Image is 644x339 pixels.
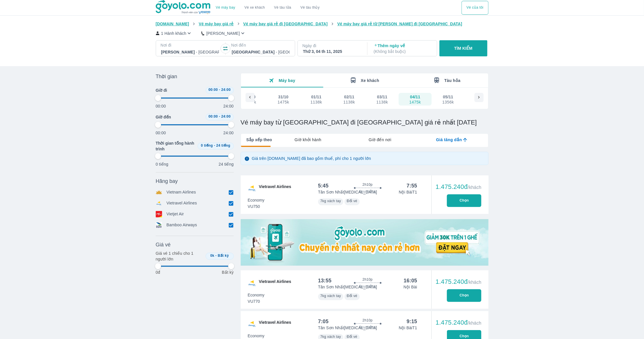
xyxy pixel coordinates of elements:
[156,161,168,167] p: 0 tiếng
[248,204,264,209] span: VU750
[320,199,341,203] span: 7kg xách tay
[344,94,355,100] div: 02/11
[156,22,189,26] span: [DOMAIN_NAME]
[243,22,328,26] span: Vé máy bay giá rẻ đi [GEOGRAPHIC_DATA]
[209,88,218,92] span: 00:00
[296,1,324,15] button: Vé tàu thủy
[444,78,461,83] span: Tàu hỏa
[221,114,231,118] span: 24:00
[468,185,481,190] span: /khách
[369,137,391,143] span: Giờ đến nơi
[259,279,291,288] span: Vietravel Airlines
[219,161,234,167] p: 24 tiếng
[248,184,257,193] img: VU
[454,45,473,51] p: TÌM KIẾM
[374,43,432,54] p: Thêm ngày về
[201,30,246,36] button: [PERSON_NAME]
[447,289,481,302] button: Chọn
[259,184,291,193] span: Vietravel Airlines
[436,183,482,190] div: 1.475.240đ
[156,21,489,27] nav: breadcrumb
[409,100,421,104] div: 1475k
[231,42,290,48] p: Nơi đến
[219,114,220,118] span: -
[377,100,388,104] div: 1138k
[214,143,215,148] span: -
[442,100,454,104] div: 1356k
[167,211,184,217] p: Vietjet Air
[410,94,421,100] div: 04/11
[216,143,230,148] span: 24 tiếng
[462,1,488,15] div: choose transportation mode
[259,319,291,329] span: Vietravel Airlines
[407,318,417,325] div: 9:15
[303,49,361,54] div: Thứ 3, 04 th 11, 2025
[161,42,220,48] p: Nơi đi
[156,30,192,36] button: 1 Hành khách
[347,199,357,203] span: Đổi vé
[156,140,195,152] span: Thời gian tổng hành trình
[156,87,167,93] span: Giờ đi
[248,333,264,339] span: Economy
[436,137,462,143] span: Giá tăng dần
[278,100,289,104] div: 1475k
[447,194,481,207] button: Chọn
[219,88,220,92] span: -
[252,156,371,161] p: Giá trên [DOMAIN_NAME] đã bao gồm thuế, phí cho 1 người lớn
[156,250,203,262] p: Giá vé 1 chiều cho 1 người lớn
[272,134,488,146] div: lab API tabs example
[244,5,265,10] a: Vé xe khách
[156,269,160,275] p: 0đ
[320,335,341,339] span: 7kg xách tay
[218,254,229,258] span: Bất kỳ
[210,254,214,258] span: 0k
[363,277,373,282] span: 2h10p
[278,94,289,100] div: 31/10
[347,335,357,339] span: Đổi vé
[222,269,234,275] p: Bất kỳ
[302,43,361,49] p: Ngày đi
[462,1,488,15] button: Vé của tôi
[407,182,417,189] div: 7:55
[374,49,432,54] p: ( Không bắt buộc )
[318,284,377,290] p: Tân Sơn Nhất [MEDICAL_DATA]
[167,222,197,228] p: Bamboo Airways
[320,294,341,298] span: 7kg xách tay
[156,178,178,185] span: Hãng bay
[270,1,296,15] a: Vé tàu lửa
[311,100,322,104] div: 1138k
[404,277,417,284] div: 16:05
[439,40,487,56] button: TÌM KIẾM
[295,137,321,143] span: Giờ khởi hành
[436,319,482,326] div: 1.475.240đ
[443,94,454,100] div: 05/11
[156,114,171,120] span: Giờ đến
[211,1,324,15] div: choose transportation mode
[361,78,379,83] span: Xe khách
[399,189,417,195] p: Nội Bài T1
[156,73,177,80] span: Thời gian
[399,325,417,331] p: Nội Bài T1
[167,200,197,206] p: Vietravel Airlines
[363,182,373,187] span: 2h10p
[318,325,377,331] p: Tân Sơn Nhất [MEDICAL_DATA]
[279,78,295,83] span: Máy bay
[201,143,213,148] span: 0 tiếng
[156,241,171,248] span: Giá vé
[215,254,217,258] span: -
[216,5,235,10] a: Vé máy bay
[209,114,218,118] span: 00:00
[337,22,462,26] span: Vé máy bay giá rẻ từ [PERSON_NAME] đi [GEOGRAPHIC_DATA]
[318,277,332,284] div: 13:55
[248,279,257,288] img: VU
[318,182,329,189] div: 5:45
[199,22,234,26] span: Vé máy bay giá rẻ
[318,189,377,195] p: Tân Sơn Nhất [MEDICAL_DATA]
[161,30,186,36] p: 1 Hành khách
[241,219,489,266] img: media-0
[311,94,322,100] div: 01/11
[223,130,234,136] p: 24:00
[377,94,388,100] div: 03/11
[468,280,481,285] span: /khách
[363,318,373,323] span: 2h10p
